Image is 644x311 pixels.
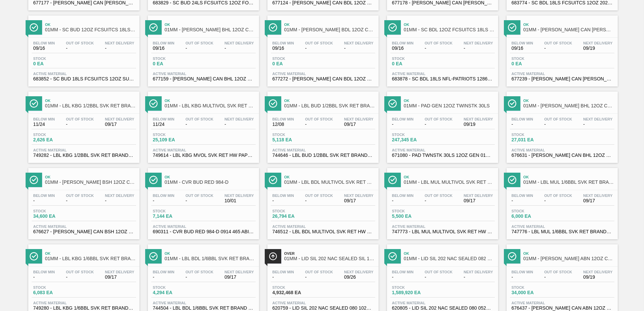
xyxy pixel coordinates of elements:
span: Stock [153,209,200,213]
span: Out Of Stock [425,41,453,45]
span: 11/24 [33,122,55,127]
span: - [392,122,414,127]
span: Next Delivery [464,117,493,121]
span: Stock [512,133,559,137]
span: - [544,275,572,280]
span: 749280 - LBL KBG 1/6BBL SVK RET BRAND PPS 0123 #4 [33,306,134,311]
span: - [33,275,55,280]
span: - [305,122,333,127]
span: 1,589,920 EA [392,290,439,295]
span: - [425,275,453,280]
span: Out Of Stock [66,194,94,198]
span: Active Material [33,72,134,76]
span: 01MM - CARR BSH 12OZ CAN CAN PK 12/12 CAN [45,180,136,185]
span: - [464,46,493,51]
span: - [512,122,533,127]
span: Active Material [272,72,374,76]
span: 25,109 EA [153,137,200,142]
span: 09/16 [33,46,55,51]
span: Stock [392,209,439,213]
span: 677178 - CARR CAN BUD 12OZ FOH TWNSTK 36/12 CAN 1 [392,0,493,5]
span: 01MM - LBL KBG 1/2BBL SVK RET BRAND PPS #4 [45,103,136,108]
span: Out Of Stock [544,117,572,121]
span: Stock [33,285,80,289]
span: 0 EA [153,61,200,66]
span: - [425,198,453,203]
span: 677124 - CARR CAN BDL 12OZ SUMMER CAN PK 12/12 CA [272,0,374,5]
span: - [392,275,414,280]
span: 09/17 [105,275,134,280]
span: Active Material [512,72,613,76]
span: - [225,122,254,127]
span: 12/08 [272,122,294,127]
span: Out Of Stock [544,270,572,274]
span: - [105,46,134,51]
span: Out Of Stock [425,270,453,274]
span: 01MM - CARR ABN 12OZ CAN CAN PK 15/12 CAN AQUEOUS COATING [523,256,614,261]
span: Stock [33,209,80,213]
span: - [344,46,374,51]
a: ÍconeOk01MM - [PERSON_NAME] BDL 12OZ CAN TWNSTK 30/12 CAN NFL-GENERIC SHIELDBelow Min09/16Out Of ... [262,10,382,87]
span: 744646 - LBL BUD 1/2BBL SVK RET BRAND 5.0% PAPER [272,153,374,158]
span: - [186,275,214,280]
span: 01MM - SC BUD 12OZ FCSUITCS 18LS CAN PK FOH [45,27,136,32]
span: 01MM - CARR CAN BUD 12OZ HOLIDAY TWNSTK 30/12 [523,27,614,32]
span: - [186,46,214,51]
span: Out Of Stock [66,117,94,121]
span: 09/16 [272,46,294,51]
span: 01MM - CARR BHL 12OZ CAN 12/12 CAN PK FARMING PROMO [165,27,256,32]
img: Ícone [269,252,277,261]
span: Next Delivery [225,117,254,121]
span: Next Delivery [344,117,374,121]
span: - [392,198,414,203]
a: ÍconeOk01MM - LBL MUL 1/6BBL SVK RET BRAND PPS #4Below Min-Out Of Stock-Next Delivery09/17Stock6,... [502,163,621,239]
a: ÍconeOk01MM - [PERSON_NAME] BHL 12OZ CAN 12/12 CAN PK FARMING PROMOBelow Min09/16Out Of Stock-Nex... [143,10,262,87]
span: - [153,198,174,203]
span: Below Min [392,41,414,45]
img: Ícone [388,23,397,32]
span: - [305,46,333,51]
span: Next Delivery [344,270,374,274]
span: Ok [165,251,256,255]
span: 690311 - CVR BUD RED 984-D 0914 465 ABIDRM 286 09 [153,229,254,234]
span: Stock [33,133,80,137]
span: Below Min [512,270,533,274]
a: ÍconeOk01MM - LBL KBG MULTIVOL SVK RET HW PPS #3Below Min11/24Out Of Stock-Next Delivery-Stock25,... [143,87,262,163]
span: Next Delivery [344,194,374,198]
img: Ícone [30,99,38,108]
span: - [272,275,294,280]
span: Ok [45,175,136,179]
span: Active Material [512,148,613,152]
span: Out Of Stock [186,194,214,198]
span: Stock [392,285,439,289]
span: Ok [165,23,256,27]
span: Next Delivery [583,41,613,45]
span: 09/19 [464,122,493,127]
span: 6,000 EA [512,214,559,219]
span: Active Material [512,301,613,305]
span: Below Min [272,270,294,274]
span: 09/19 [583,46,613,51]
span: Next Delivery [225,270,254,274]
a: ÍconeOk01MM - LBL BUD 1/2BBL SVK RET BRAND PAPER #4 5.0%Below Min12/08Out Of Stock-Next Delivery0... [262,87,382,163]
span: 746512 - LBL BDL MULTIVOL SVK RET HW PAPER 0518 # [272,229,374,234]
span: Stock [512,209,559,213]
span: Below Min [392,117,414,121]
span: 01MM - PAD GEN 12OZ TWINSTK 30LS [404,103,495,108]
span: 683878 - SC BDL 18LS NFL-PATRIOTS 1286 FCSUITCS 1 [392,76,493,81]
span: Stock [272,285,320,289]
span: 01MM - CVR BUD RED 984-D [165,180,256,185]
a: ÍconeOk01MM - LBL BDL MULTIVOL SVK RET HW PAPER #3Below Min-Out Of Stock-Next Delivery09/17Stock2... [262,163,382,239]
a: ÍconeOk01MM - SC BUD 12OZ FCSUITCS 18LS CAN PK FOHBelow Min09/16Out Of Stock-Next Delivery-Stock0... [23,10,143,87]
span: - [512,275,533,280]
span: Next Delivery [105,41,134,45]
span: 4,294 EA [153,290,200,295]
span: 27,031 EA [512,137,559,142]
span: Next Delivery [225,194,254,198]
span: Out Of Stock [544,194,572,198]
a: ÍconeOk01MM - [PERSON_NAME] BHL 12OZ CAN CAN PK 12/12 CANBelow Min-Out Of Stock-Next Delivery-Sto... [502,87,621,163]
span: 749614 - LBL KBG MVOL SVK RET HW PAPER 0623 #3 4. [153,153,254,158]
span: 676627 - CARR CAN BSH 12OZ CAN PK 12/12 CAN 0123 [33,229,134,234]
span: 01MM - LBL BDL MULTIVOL SVK RET HW PAPER #3 [284,180,375,185]
span: Next Delivery [464,41,493,45]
